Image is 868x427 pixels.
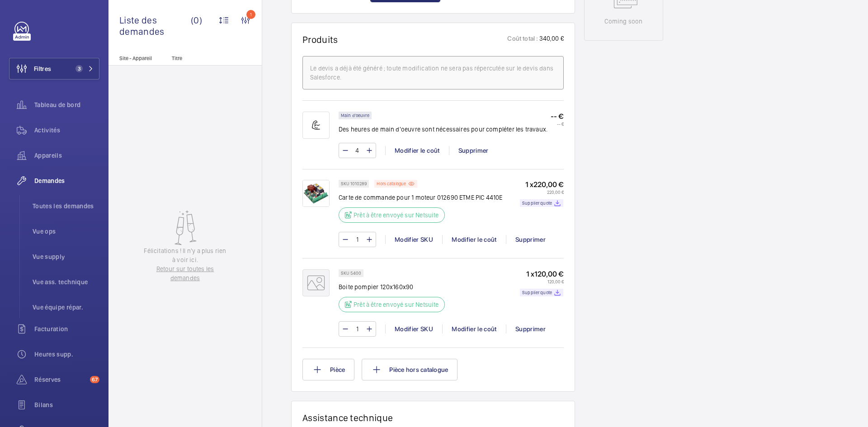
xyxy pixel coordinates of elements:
[34,375,86,384] span: Réserves
[522,291,552,294] p: Supplier quote
[538,34,564,45] p: 340,00 €
[310,64,556,82] div: Le devis a déjà été généré ; toute modification ne sera pas répercutée sur le devis dans Salesforce.
[339,193,503,202] p: Carte de commande pour 1 moteur 012690 ETME PIC 4410E
[442,324,506,333] div: Modifier le coût
[520,289,563,296] a: Supplier quote
[520,199,563,207] a: Supplier quote
[33,252,99,261] span: Vue supply
[354,211,439,220] p: Prêt à être envoyé sur Netsuite
[33,303,99,312] span: Vue équipe répar.
[341,114,369,117] p: Main d'oeuvre
[604,17,642,26] p: Coming soon
[90,376,99,383] span: 67
[108,55,168,61] p: Site - Appareil
[520,269,564,279] p: 1 x 120,00 €
[33,277,99,286] span: Vue ass. technique
[522,202,552,205] p: Supplier quote
[442,235,506,244] div: Modifier le coût
[34,64,51,73] span: Filtres
[302,34,338,45] h1: Produits
[520,279,564,284] p: 120,00 €
[33,202,99,211] span: Toutes les demandes
[449,146,498,155] div: Supprimer
[520,189,564,195] p: 220,00 €
[302,180,330,207] img: UUlV2JILVdZxmoUZshWbbdYJRNQ6j4WlMGcMMKVIYalh4GZ2.jpeg
[506,235,555,244] div: Supprimer
[34,400,99,409] span: Bilans
[34,350,99,359] span: Heures supp.
[377,182,406,185] p: Hors catalogue
[119,14,191,37] span: Liste des demandes
[385,235,442,244] div: Modifier SKU
[339,125,547,134] p: Des heures de main d'oeuvre sont nécessaires pour compléter les travaux.
[385,324,442,333] div: Modifier SKU
[551,112,564,121] p: -- €
[34,324,99,333] span: Facturation
[302,412,393,423] h1: Assistance technique
[34,151,99,160] span: Appareils
[34,100,99,109] span: Tableau de bord
[33,227,99,236] span: Vue ops
[341,182,367,185] p: SKU 1010289
[507,34,538,45] p: Coût total :
[9,58,99,80] button: Filtres3
[143,246,228,264] p: Félicitations ! Il n'y a plus rien à voir ici.
[75,65,83,72] span: 3
[302,359,354,380] button: Pièce
[143,264,228,282] a: Retour sur toutes les demandes
[339,282,450,291] p: Boite pompier 120x160x90
[362,359,458,380] button: Pièce hors catalogue
[520,180,564,189] p: 1 x 220,00 €
[551,121,564,127] p: -- €
[354,300,439,309] p: Prêt à être envoyé sur Netsuite
[385,146,449,155] div: Modifier le coût
[172,55,231,61] p: Titre
[341,272,361,275] p: SKU 5400
[34,176,99,185] span: Demandes
[302,112,330,139] img: muscle-sm.svg
[34,126,99,135] span: Activités
[506,324,555,333] div: Supprimer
